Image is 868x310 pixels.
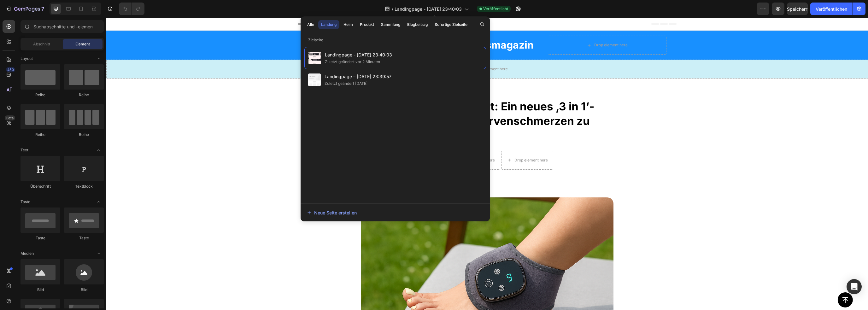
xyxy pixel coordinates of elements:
button: Heim [341,20,356,29]
font: Landingpage - [DATE] 23:40:03 [325,52,392,57]
button: Neue Seite erstellen [307,206,484,219]
font: Heim [343,22,353,27]
p: Advertorial [202,24,319,31]
font: Sammlung [381,22,400,27]
div: Drop element here [488,25,521,30]
div: Drop element here [408,140,442,145]
font: 7 [41,6,44,12]
font: Taste [21,199,30,204]
font: Produkt [360,22,374,27]
font: Reihe [35,92,45,97]
div: Drop element here [368,49,402,54]
button: Landung [318,20,339,29]
font: Beta [6,116,14,120]
span: Öffnen [94,249,104,259]
button: 7 [3,3,47,15]
font: Neue Seite erstellen [314,210,357,215]
button: Sammlung [378,20,403,29]
font: Reihe [79,132,89,137]
font: Text [21,148,28,152]
div: Drop element here [355,140,389,145]
div: Öffnen Sie den Intercom Messenger [847,279,862,294]
font: Veröffentlicht [483,6,508,11]
button: Alle [304,20,317,29]
button: Produkt [357,20,377,29]
font: Blogbeitrag [407,22,428,27]
input: Suchabschnitte und -elemente [21,20,104,33]
font: Reihe [79,92,89,97]
button: Sofortige Zielseite [432,20,470,29]
span: Öffnen [94,197,104,207]
font: Textblock [75,184,93,189]
font: Zuletzt geändert vor 2 Minuten [325,59,380,64]
font: Sofortige Zielseite [435,22,467,27]
font: Überschrift [30,184,51,189]
font: Taste [36,236,45,240]
font: Taste [79,236,89,240]
font: Landingpage - [DATE] 23:40:03 [395,6,462,12]
span: Öffnen [94,145,104,155]
p: [DATE], [279,138,340,146]
div: Rückgängig/Wiederholen [119,3,144,15]
font: Landung [321,22,337,27]
font: / [392,6,393,12]
font: Layout [21,56,33,61]
font: Zuletzt geändert [DATE] [325,81,367,86]
font: Element [75,42,90,46]
h2: Gesundheitsmagazin [322,20,439,35]
strong: [PERSON_NAME] [298,139,340,145]
span: Öffnen [94,54,104,64]
font: Bild [37,287,44,292]
font: Abschnitt [33,42,50,46]
font: Speichern [787,6,808,12]
font: Zielseite [308,38,323,42]
iframe: Designbereich [106,18,868,310]
img: gempages_584875217432609652-3e0f60e8-9aa9-436d-a7aa-7ee296b0f8fd.png [255,133,274,152]
font: Medien [21,251,34,256]
button: Veröffentlichen [810,3,853,15]
font: Alle [307,22,314,27]
button: Blogbeitrag [404,20,431,29]
strong: Experten sind begeistert: Ein neues ‚3 in 1‘-Gerät könnte helfen, Nervenschmerzen zu lindern. [255,82,488,124]
font: Bild [81,287,87,292]
font: 450 [7,67,14,72]
button: Speichern [787,3,808,15]
font: Reihe [35,132,45,137]
font: Veröffentlichen [816,6,847,12]
font: Landingpage – [DATE] 23:39:57 [325,74,391,79]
